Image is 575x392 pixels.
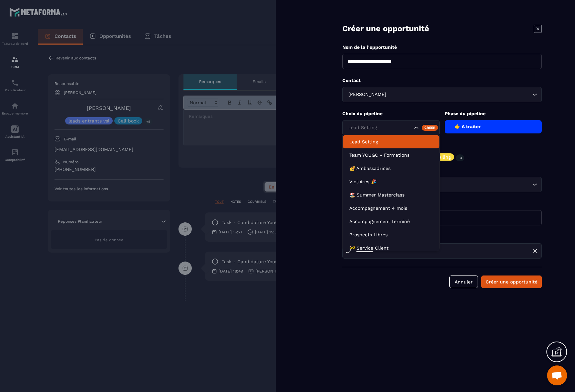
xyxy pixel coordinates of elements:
p: Choix du pipeline [342,111,440,117]
div: Search for option [342,120,440,135]
p: Date de fermeture [342,234,542,240]
p: Accompagnement terminé [349,218,433,225]
p: Créer une opportunité [342,23,429,34]
p: Lead Setting [349,138,433,145]
div: Ouvrir le chat [547,365,567,385]
p: 🚧 Service Client [349,245,433,251]
div: Créer [422,125,438,131]
p: Montant [342,200,542,207]
p: 👑 Ambassadrices [349,165,433,172]
p: Choix Étiquette [342,144,542,150]
button: Annuler [449,275,478,288]
p: Accompagnement 4 mois [349,205,433,211]
button: Créer une opportunité [481,275,542,288]
p: 🏖️ Summer Masterclass [349,192,433,198]
input: Search for option [388,91,531,98]
p: Nom de la l'opportunité [342,44,542,50]
input: Search for option [347,124,412,131]
div: Search for option [342,177,542,192]
p: Produit [342,167,542,174]
p: Team YOUGC - Formations [349,152,433,158]
p: Victoires 🎉 [349,178,433,185]
p: Prospects Libres [349,231,433,238]
p: +4 [456,154,464,161]
span: [PERSON_NAME] [347,91,388,98]
div: Search for option [342,87,542,102]
p: Phase du pipeline [445,111,542,117]
p: Contact [342,77,542,84]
